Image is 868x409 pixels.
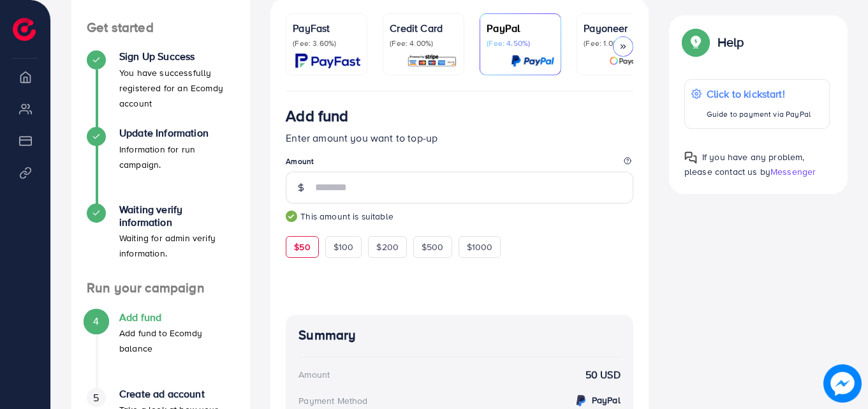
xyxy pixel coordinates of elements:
[119,388,235,400] h4: Create ad account
[684,31,707,54] img: Popup guide
[93,390,99,405] span: 5
[592,394,621,406] strong: PayPal
[584,20,651,36] p: Payoneer
[467,241,493,253] span: $1000
[286,130,633,145] p: Enter amount you want to top-up
[293,20,360,36] p: PayFast
[119,325,235,356] p: Add fund to Ecomdy balance
[584,38,651,48] p: (Fee: 1.00%)
[422,241,444,253] span: $500
[298,327,621,343] h4: Summary
[827,368,858,399] img: image
[684,151,805,178] span: If you have any problem, please contact us by
[71,127,250,204] li: Update Information
[506,273,633,295] iframe: PayPal
[119,127,235,139] h4: Update Information
[13,18,36,41] img: logo
[298,394,367,407] div: Payment Method
[71,311,250,388] li: Add fund
[295,54,360,68] img: card
[487,20,554,36] p: PayPal
[286,107,348,125] h3: Add fund
[717,34,744,50] p: Help
[407,54,457,68] img: card
[71,20,250,36] h4: Get started
[119,204,235,228] h4: Waiting verify information
[487,38,554,48] p: (Fee: 4.50%)
[770,165,816,178] span: Messenger
[286,156,633,172] legend: Amount
[684,151,697,164] img: Popup guide
[294,241,310,253] span: $50
[707,107,811,122] p: Guide to payment via PayPal
[298,368,330,381] div: Amount
[609,54,651,68] img: card
[71,280,250,296] h4: Run your campaign
[511,54,554,68] img: card
[71,50,250,127] li: Sign Up Success
[286,211,297,222] img: guide
[585,368,621,382] strong: 50 USD
[119,311,235,323] h4: Add fund
[119,65,235,111] p: You have successfully registered for an Ecomdy account
[334,241,354,253] span: $100
[573,393,589,408] img: credit
[119,50,235,63] h4: Sign Up Success
[286,210,633,223] small: This amount is suitable
[93,314,99,329] span: 4
[119,230,235,261] p: Waiting for admin verify information.
[71,204,250,280] li: Waiting verify information
[390,20,457,36] p: Credit Card
[376,241,399,253] span: $200
[707,86,811,101] p: Click to kickstart!
[293,38,360,48] p: (Fee: 3.60%)
[119,142,235,172] p: Information for run campaign.
[390,38,457,48] p: (Fee: 4.00%)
